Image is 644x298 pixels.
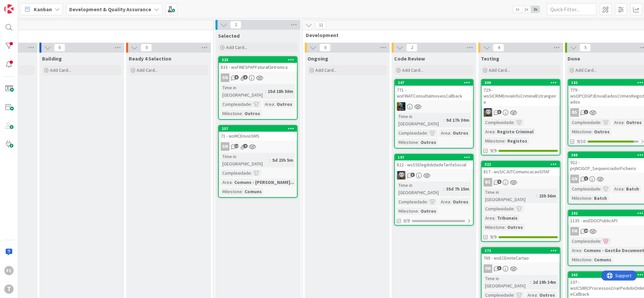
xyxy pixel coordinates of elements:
[221,179,232,186] div: Area
[14,1,30,9] span: Support
[394,154,474,226] a: 197822 - wsSSElegibilidadeTarifaSocialLSTime in [GEOGRAPHIC_DATA]:35d 7h 15mComplexidade:Area:Out...
[514,205,515,212] span: :
[490,234,496,240] span: 9/9
[402,67,423,73] span: Add Card...
[219,57,297,71] div: 323833 - wsFINESPAPFaturaEletronica
[221,188,242,195] div: Milestone
[221,110,242,117] div: Milestone
[243,188,263,195] div: Comuns
[497,266,501,270] span: 3
[481,55,499,62] span: Testing
[397,198,427,205] div: Complexidade
[570,227,579,235] div: FM
[482,254,560,262] div: 765 - wsECEmiteCartao
[592,128,611,135] div: Outros
[418,139,419,146] span: :
[230,21,241,29] span: 2
[219,126,297,132] div: 257
[243,144,248,148] span: 4
[623,119,624,126] span: :
[263,101,274,108] div: Area
[570,128,591,135] div: Milestone
[547,3,596,15] input: Quick Filter...
[577,138,585,145] span: 9/10
[624,119,643,126] div: Outros
[505,137,506,145] span: :
[222,58,297,62] div: 323
[483,205,514,212] div: Complexidade
[570,175,579,183] div: GN
[443,185,444,192] span: :
[482,80,560,86] div: 309
[450,129,451,137] span: :
[4,284,14,294] div: T
[483,275,530,289] div: Time in [GEOGRAPHIC_DATA]
[497,180,501,184] span: 9
[219,126,297,140] div: 25771 - wsMCEnvioSMS
[275,101,294,108] div: Outros
[243,75,248,79] span: 6
[495,214,519,222] div: Tribunais
[490,147,496,154] span: 9/9
[494,128,495,135] span: :
[584,176,588,181] span: 1
[395,102,473,111] div: JC
[443,116,444,124] span: :
[600,185,601,192] span: :
[489,67,510,73] span: Add Card...
[395,171,473,180] div: LS
[219,132,297,140] div: 71 - wsMCEnvioSMS
[483,128,494,135] div: Area
[221,169,251,177] div: Complexidade
[581,247,582,254] span: :
[482,264,560,273] div: VM
[315,21,326,29] span: 11
[219,63,297,71] div: 833 - wsFINESPAPFaturaEletronica
[531,6,540,13] span: 3x
[226,44,247,50] span: Add Card...
[315,67,337,73] span: Add Card...
[221,153,270,167] div: Time in [GEOGRAPHIC_DATA]
[42,55,62,62] span: Building
[483,214,494,222] div: Area
[575,67,597,73] span: Add Card...
[570,119,600,126] div: Complexidade
[395,80,473,100] div: 247771 - wsFINATConsultaImoveisCallback
[483,224,505,231] div: Milestone
[251,101,252,108] span: :
[483,137,505,145] div: Milestone
[484,248,560,253] div: 272
[579,44,591,52] span: 5
[234,144,239,148] span: 12
[243,110,262,117] div: Outros
[397,102,405,111] img: JC
[221,84,265,99] div: Time in [GEOGRAPHIC_DATA]
[398,155,473,160] div: 197
[570,185,600,192] div: Complexidade
[444,116,471,124] div: 9d 17h 30m
[495,128,535,135] div: Registo Criminal
[481,161,560,242] a: 322817 - wsSICJUTComunicacaoSITAFBSTime in [GEOGRAPHIC_DATA]:23h 56mComplexidade:Area:TribunaisMi...
[306,32,644,38] span: Development
[536,192,537,199] span: :
[4,266,14,275] div: FC
[530,278,531,286] span: :
[218,56,298,120] a: 323833 - wsFINESPAPFaturaEletronicaGNTime in [GEOGRAPHIC_DATA]:15d 18h 50mComplexidade:Area:Outro...
[506,137,529,145] div: Registos
[394,55,425,62] span: Code Review
[218,32,240,39] span: Selected
[54,44,65,52] span: 0
[403,217,410,224] span: 0/9
[406,44,417,52] span: 2
[395,154,473,169] div: 197822 - wsSSElegibilidadeTarifaSocial
[397,207,418,215] div: Milestone
[270,156,271,164] span: :
[129,55,171,62] span: Ready 4 Selection
[307,55,328,62] span: Ongoing
[221,73,229,82] div: GN
[591,256,592,263] span: :
[219,57,297,63] div: 323
[493,44,504,52] span: 4
[613,119,623,126] div: Area
[234,75,239,79] span: 8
